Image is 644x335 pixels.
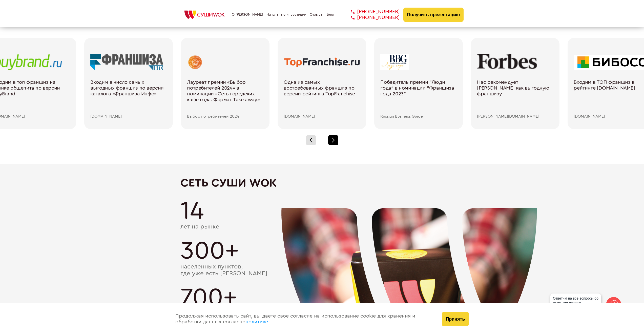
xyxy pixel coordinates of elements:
a: Отзывы [310,13,323,17]
button: Получить презентацию [403,8,464,22]
div: Входим в число самых выгодных франшиз по версии каталога «Франшиза Инфо» [90,79,167,114]
div: населенных пунктов, где уже есть [PERSON_NAME] [180,263,464,277]
div: Russian Business Guide [380,114,457,119]
a: [PHONE_NUMBER] [343,15,400,20]
div: Выбор потребителей 2024 [187,114,263,119]
div: Продолжая использовать сайт, вы даете свое согласие на использование cookie для хранения и обрабо... [170,303,437,335]
a: [PHONE_NUMBER] [343,9,400,15]
div: 700+ [180,285,464,310]
a: политике [245,319,268,324]
div: [DOMAIN_NAME] [284,114,360,119]
a: Блог [327,13,335,17]
div: Ответим на все вопросы об открытии вашего [PERSON_NAME]! [550,294,601,312]
a: Начальные инвестиции [266,13,306,17]
a: О [PERSON_NAME] [232,13,263,17]
div: [PERSON_NAME][DOMAIN_NAME] [477,114,553,119]
div: лет на рынке [180,223,464,231]
div: 300+ [180,238,464,263]
div: Одна из самых востребованных франшиз по версии рейтинга TopFranchise [284,79,360,114]
div: Нас рекомендует [PERSON_NAME] как выгодную франшизу [477,79,553,114]
h2: Сеть Суши Wok [180,177,464,190]
a: Входим в число самых выгодных франшиз по версии каталога «Франшиза Инфо» [DOMAIN_NAME] [90,54,167,119]
div: Победитель премии "Люди года" в номинации "Франшиза года 2023" [380,79,457,114]
div: 14 [180,198,464,223]
img: СУШИWOK [180,9,228,20]
div: [DOMAIN_NAME] [90,114,167,119]
div: Лауреат премии «Выбор потребителей 2024» в номинации «Сеть городских кафе года. Формат Take away» [187,79,263,114]
button: Принять [442,312,469,326]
